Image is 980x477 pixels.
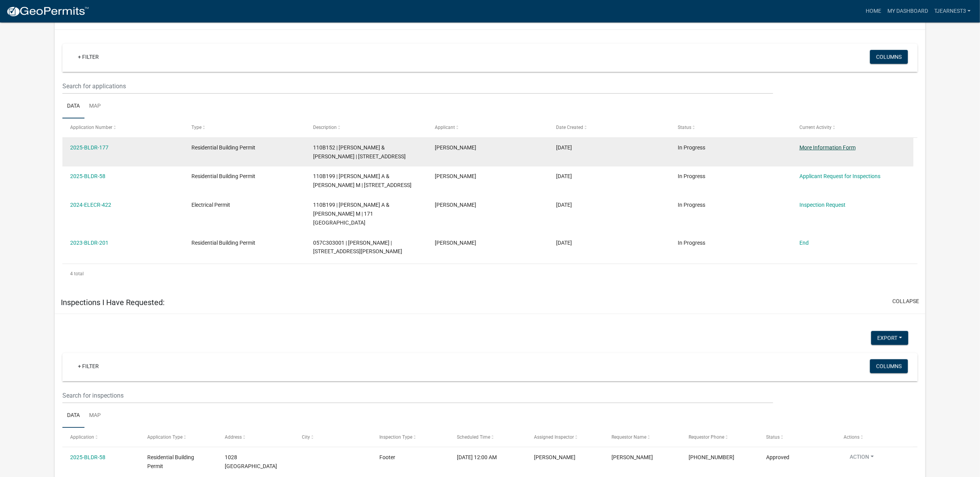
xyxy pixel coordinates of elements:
[435,240,476,246] span: THOMAS EARNEST
[72,359,105,373] a: + Filter
[70,125,112,130] span: Application Number
[870,50,908,64] button: Columns
[191,202,230,208] span: Electrical Permit
[556,240,572,246] span: 06/01/2023
[527,428,604,446] datatable-header-cell: Assigned Inspector
[766,434,780,440] span: Status
[678,202,705,208] span: In Progress
[678,144,705,151] span: In Progress
[427,118,549,137] datatable-header-cell: Applicant
[70,202,111,208] a: 2024-ELECR-422
[549,118,670,137] datatable-header-cell: Date Created
[870,359,908,373] button: Columns
[184,118,306,137] datatable-header-cell: Type
[678,173,705,179] span: In Progress
[191,144,255,151] span: Residential Building Permit
[62,403,84,428] a: Data
[435,144,476,151] span: THOMAS EARNEST
[147,434,183,440] span: Application Type
[931,4,974,19] a: TJEARNEST3
[302,434,310,440] span: City
[678,125,691,130] span: Status
[379,454,395,460] span: Footer
[372,428,450,446] datatable-header-cell: Inspection Type
[313,202,389,226] span: 110B199 | VASS ROBERT A & SELENA M | 171 NORTH STEEL BRIDGE
[70,144,109,151] a: 2025-BLDR-177
[892,297,919,305] button: collapse
[766,454,789,460] span: Approved
[670,118,792,137] datatable-header-cell: Status
[799,202,846,208] a: Inspection Request
[70,454,105,460] a: 2025-BLDR-58
[681,428,759,446] datatable-header-cell: Requestor Phone
[799,240,809,246] a: End
[556,125,583,130] span: Date Created
[689,454,735,460] span: 770-318-9427
[689,434,725,440] span: Requestor Phone
[191,125,202,130] span: Type
[55,30,925,292] div: collapse
[225,454,277,469] span: 1028 CROOKED CREEK RD
[191,173,255,179] span: Residential Building Permit
[457,434,490,440] span: Scheduled Time
[611,434,646,440] span: Requestor Name
[70,173,105,179] a: 2025-BLDR-58
[62,94,84,119] a: Data
[191,240,255,246] span: Residential Building Permit
[450,428,527,446] datatable-header-cell: Scheduled Time
[799,144,856,151] a: More Information Form
[556,202,572,208] span: 09/09/2024
[759,428,836,446] datatable-header-cell: Status
[871,331,908,345] button: Export
[435,125,455,130] span: Applicant
[435,202,476,208] span: THOMAS EARNEST
[863,4,884,19] a: Home
[147,454,194,469] span: Residential Building Permit
[306,118,427,137] datatable-header-cell: Description
[799,125,832,130] span: Current Activity
[217,428,295,446] datatable-header-cell: Address
[604,428,682,446] datatable-header-cell: Requestor Name
[313,125,337,130] span: Description
[556,173,572,179] span: 02/24/2025
[70,434,94,440] span: Application
[62,118,184,137] datatable-header-cell: Application Number
[844,434,859,440] span: Actions
[62,388,773,403] input: Search for inspections
[84,403,105,428] a: Map
[534,454,575,460] span: Cedrick Moreland
[836,428,914,446] datatable-header-cell: Actions
[534,434,574,440] span: Assigned Inspector
[792,118,914,137] datatable-header-cell: Current Activity
[457,454,497,460] span: 05/29/2025, 12:00 AM
[313,240,402,255] span: 057C303001 | WHITEHOUSE PATRICIA | 259 SHELTON DR
[556,144,572,151] span: 06/09/2025
[379,434,412,440] span: Inspection Type
[62,428,140,446] datatable-header-cell: Application
[884,4,931,19] a: My Dashboard
[62,78,773,94] input: Search for applications
[611,454,653,460] span: Maureen McDonnell
[84,94,105,119] a: Map
[844,453,880,464] button: Action
[72,50,105,64] a: + Filter
[61,298,165,307] h5: Inspections I Have Requested:
[435,173,476,179] span: THOMAS EARNEST
[313,173,412,188] span: 110B199 | VASS ROBERT A & SELENA M | 1028 CROOKED CREEK RD
[678,240,705,246] span: In Progress
[313,144,406,160] span: 110B152 | EARNEST THOMAS J III & KELLIE T | 171 N STEEL BRIDGE RD
[140,428,217,446] datatable-header-cell: Application Type
[62,264,917,283] div: 4 total
[799,173,880,179] a: Applicant Request for Inspections
[295,428,372,446] datatable-header-cell: City
[70,240,109,246] a: 2023-BLDR-201
[225,434,242,440] span: Address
